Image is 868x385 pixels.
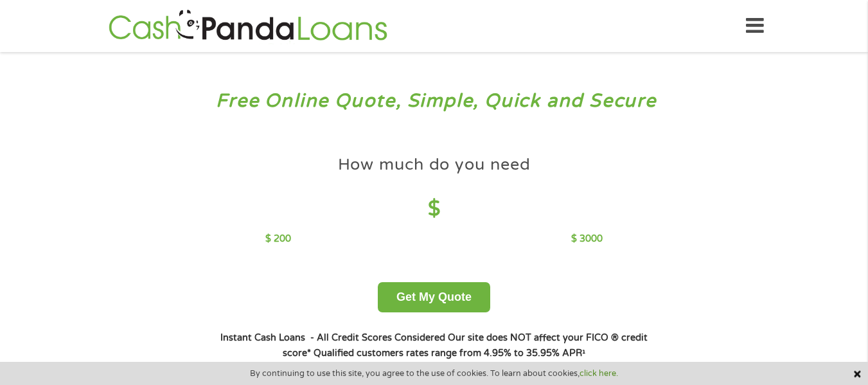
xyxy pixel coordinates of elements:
[378,282,490,312] button: Get My Quote
[314,348,585,359] strong: Qualified customers rates range from 4.95% to 35.95% APR¹
[571,232,603,246] p: $ 3000
[220,332,445,343] strong: Instant Cash Loans - All Credit Scores Considered
[265,232,291,246] p: $ 200
[338,154,531,175] h4: How much do you need
[37,89,831,113] h3: Free Online Quote, Simple, Quick and Secure
[265,196,603,222] h4: $
[250,369,618,378] span: By continuing to use this site, you agree to the use of cookies. To learn about cookies,
[283,332,648,359] strong: Our site does NOT affect your FICO ® credit score*
[105,8,391,44] img: GetLoanNow Logo
[580,368,618,379] a: click here.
